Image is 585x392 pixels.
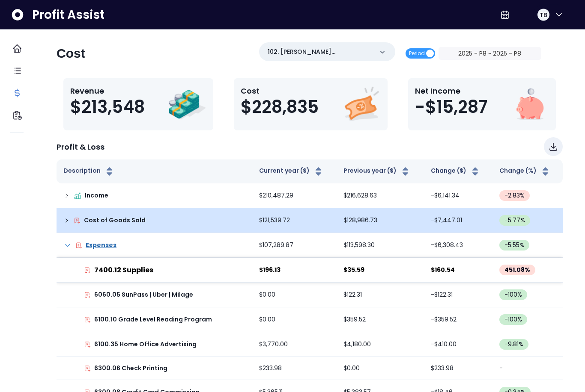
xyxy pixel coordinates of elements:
span: TB [540,11,547,19]
p: Cost of Goods Sold [84,216,146,225]
p: 6100.10 Grade Level Reading Program [94,315,212,324]
h2: Cost [57,46,85,62]
span: Profit Assist [32,7,104,23]
td: $4,180.00 [337,333,424,357]
td: $128,986.73 [337,209,424,233]
td: $3,770.00 [252,333,337,357]
span: -100 % [504,291,522,300]
span: $228,835 [241,97,319,118]
td: $233.98 [252,357,337,380]
p: 6060.05 SunPass | Uber | Milage [94,291,193,300]
button: Change (%) [499,167,551,177]
span: -5.55 % [504,241,524,250]
td: $113,598.30 [337,233,424,258]
img: Net Income [510,85,549,124]
span: $213,548 [70,97,145,118]
span: -$15,287 [415,97,487,118]
td: $359.52 [337,308,424,333]
button: Previous year ($) [343,167,411,177]
td: $210,487.29 [252,184,337,209]
button: Description [63,167,115,177]
td: -$410.00 [424,333,492,357]
button: Download [544,138,563,156]
button: Current year ($) [259,167,324,177]
p: Net Income [415,85,487,97]
img: Revenue [168,85,206,124]
img: Cost [342,85,381,124]
td: -$7,447.01 [424,209,492,233]
p: Profit & Loss [57,141,104,153]
span: -9.81 % [504,340,523,349]
td: $35.59 [337,258,424,283]
td: $107,289.87 [252,233,337,258]
p: Expenses [86,241,116,250]
span: 451.08 % [504,266,530,275]
p: 6100.35 Home Office Advertising [94,340,197,349]
p: 6300.06 Check Printing [94,364,167,373]
td: - [492,357,563,380]
p: Revenue [70,85,145,97]
td: -$359.52 [424,308,492,333]
span: -2.83 % [504,192,525,200]
td: $122.31 [337,283,424,308]
td: $216,628.63 [337,184,424,209]
td: -$6,141.34 [424,184,492,209]
p: Cost [241,85,319,97]
td: $196.13 [252,258,337,283]
td: $0.00 [252,283,337,308]
span: Period [409,49,425,59]
span: -100 % [504,315,522,324]
td: -$122.31 [424,283,492,308]
td: -$6,308.43 [424,233,492,258]
p: 102. [PERSON_NAME]([GEOGRAPHIC_DATA]) [268,48,373,57]
button: Change ($) [431,167,481,177]
td: $0.00 [252,308,337,333]
span: -5.77 % [504,216,525,225]
td: $121,539.72 [252,209,337,233]
td: $233.98 [424,357,492,380]
td: $0.00 [337,357,424,380]
p: Income [85,192,108,200]
button: 2025 - P8 ~ 2025 - P8 [439,47,542,60]
p: 7400.12 Supplies [94,265,153,276]
td: $160.54 [424,258,492,283]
